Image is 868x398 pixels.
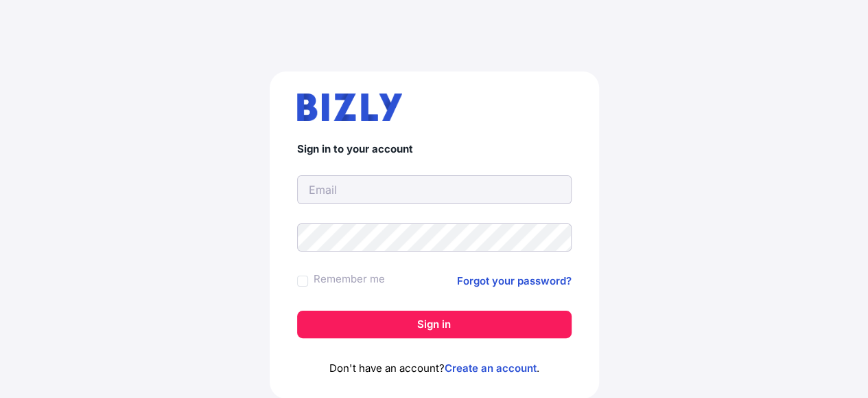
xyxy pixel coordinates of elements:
label: Remember me [314,271,385,287]
a: Create an account [445,362,537,375]
a: Forgot your password? [457,273,572,289]
img: bizly_logo.svg [297,93,403,121]
input: Email [297,175,572,204]
p: Don't have an account? . [297,360,572,377]
button: Sign in [297,311,572,338]
h4: Sign in to your account [297,143,572,156]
